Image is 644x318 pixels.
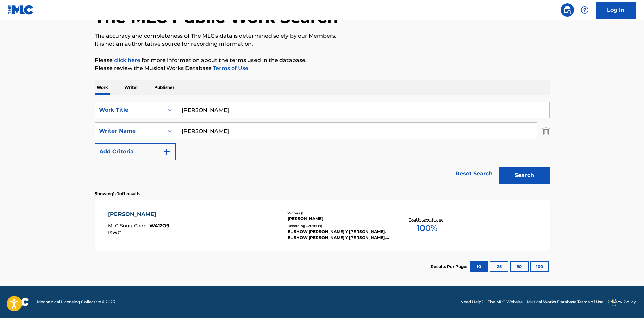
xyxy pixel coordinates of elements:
div: Help [578,3,591,17]
a: [PERSON_NAME]MLC Song Code:W412O9ISWC:Writers (1)[PERSON_NAME]Recording Artists (9)EL SHOW [PERSO... [95,200,550,251]
button: 100 [530,261,549,272]
button: Search [499,167,550,184]
p: The accuracy and completeness of The MLC's data is determined solely by our Members. [95,32,550,40]
a: Terms of Use [212,65,248,71]
p: Work [95,80,110,95]
button: 50 [510,261,529,272]
p: Please for more information about the terms used in the database. [95,56,550,64]
img: logo [8,298,29,306]
a: Musical Works Database Terms of Use [527,299,603,305]
span: Mechanical Licensing Collective © 2025 [37,299,115,305]
a: Public Search [561,3,574,17]
a: Privacy Policy [607,299,636,305]
div: [PERSON_NAME] [108,210,169,218]
div: Arrastrar [612,292,616,313]
img: help [581,6,589,14]
a: Reset Search [452,166,496,181]
img: Delete Criterion [542,122,550,139]
p: It is not an authoritative source for recording information. [95,40,550,48]
button: 25 [490,261,508,272]
p: Total Known Shares: [409,217,445,222]
img: 9d2ae6d4665cec9f34b9.svg [163,148,171,156]
div: Recording Artists ( 9 ) [287,223,389,228]
p: Showing 1 - 1 of 1 results [95,191,140,197]
p: Writer [122,80,140,95]
div: Work Title [99,106,160,114]
a: click here [114,57,140,63]
form: Search Form [95,102,550,187]
img: search [563,6,571,14]
span: W412O9 [149,223,169,229]
a: Need Help? [460,299,484,305]
span: MLC Song Code : [108,223,149,229]
img: MLC Logo [8,5,34,15]
span: ISWC : [108,229,124,236]
iframe: Chat Widget [610,286,644,318]
p: Results Per Page: [431,263,469,270]
a: Log In [596,2,636,19]
div: Writers ( 1 ) [287,211,389,216]
div: Writer Name [99,127,160,135]
div: [PERSON_NAME] [287,216,389,222]
span: 100 % [417,222,437,234]
button: Add Criteria [95,143,176,160]
button: 10 [470,261,488,272]
a: The MLC Website [488,299,523,305]
p: Please review the Musical Works Database [95,64,550,72]
p: Publisher [152,80,176,95]
div: Widget de chat [610,286,644,318]
div: EL SHOW [PERSON_NAME] Y [PERSON_NAME], EL SHOW [PERSON_NAME] Y [PERSON_NAME], EL SHOW [PERSON_NAM... [287,228,389,241]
